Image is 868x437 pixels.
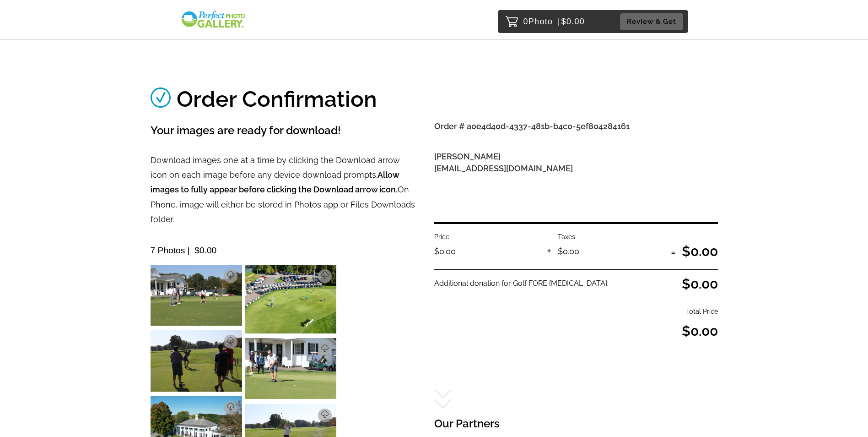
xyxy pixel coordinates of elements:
[151,246,217,255] small: 7 Photos | $0.00
[633,275,718,293] input: 0.00
[224,401,237,415] a: Download
[151,265,242,326] img: perfectgolf%2Fgfd2023%2Fgallery%2F1314%2FIMG_5433.JPG
[528,14,553,29] span: Photo
[434,163,718,193] p: [EMAIL_ADDRESS][DOMAIN_NAME]
[434,414,718,433] h2: Our Partners
[151,170,399,194] strong: Allow images to fully appear before clicking the Download arrow icon.
[434,244,456,259] p: $0.00
[434,233,449,240] small: Price
[318,409,332,422] a: Download
[682,239,718,264] p: $0.00
[620,13,683,30] button: Review & Get
[557,17,560,26] span: |
[151,120,418,140] h2: Your images are ready for download!
[318,343,332,356] a: Download
[318,269,332,283] a: Download
[558,244,579,259] p: $0.00
[437,319,718,344] p: $0.00
[151,330,242,391] img: perfectgolf%2Fgfd2023%2Fgallery%2F1314%2FIMG_5449.JPG
[434,151,718,163] p: [PERSON_NAME]
[245,265,336,333] img: perfectgolf%2Fgfd2023%2Fgallery%2F1314%2FDJI_0285.JPG
[558,233,575,240] small: Taxes
[434,120,718,151] p: Order # a0e4d40d-4337-481b-b4c0-5ef804284161
[177,87,377,112] h1: Order Confirmation
[224,335,237,349] a: Download
[523,14,585,29] p: 0 $0.00
[151,153,418,227] p: Download images one at a time by clicking the Download arrow icon on each image before any device...
[434,277,633,290] p: Additional donation for Golf FORE [MEDICAL_DATA]:
[620,13,686,30] a: Review & Get
[686,307,718,315] small: Total Price
[245,338,336,399] img: perfectgolf%2Fgfd2023%2Fgallery%2F1314%2FIMG_5462.JPG
[224,269,237,283] a: Download
[180,10,246,29] img: Snapphound Logo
